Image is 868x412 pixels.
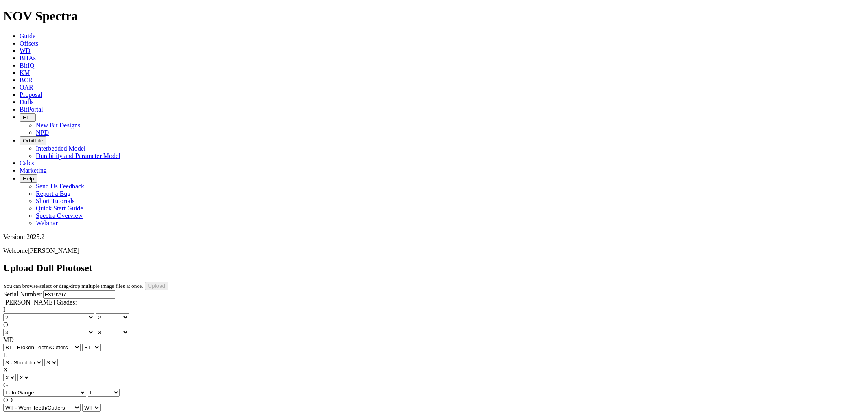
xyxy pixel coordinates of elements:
a: BCR [20,77,33,83]
span: Help [23,175,34,182]
a: Send Us Feedback [36,183,84,190]
h2: Upload Dull Photoset [3,263,865,274]
a: New Bit Designs [36,122,80,129]
label: Serial Number [3,291,42,298]
a: BHAs [20,55,36,61]
label: L [3,351,7,358]
label: OD [3,397,13,403]
a: KM [20,69,30,76]
a: Offsets [20,40,38,47]
a: Interbedded Model [36,145,85,152]
div: [PERSON_NAME] Grades: [3,299,865,306]
a: OAR [20,84,33,91]
label: G [3,381,8,388]
a: Webinar [36,219,58,226]
button: OrbitLite [20,136,46,145]
a: Quick Start Guide [36,205,83,212]
a: Durability and Parameter Model [36,152,120,159]
a: BitIQ [20,62,34,69]
a: BitPortal [20,106,43,113]
label: MD [3,336,14,343]
a: Calcs [20,160,34,167]
span: [PERSON_NAME] [28,247,79,254]
a: Dulls [20,99,34,105]
button: FTT [20,113,36,122]
div: Version: 2025.2 [3,233,865,241]
input: Upload [145,282,168,290]
small: You can browse/select or drag/drop multiple image files at once. [3,283,143,289]
h1: NOV Spectra [3,9,865,24]
span: FTT [23,114,33,121]
p: Welcome [3,247,865,254]
label: X [3,366,8,373]
a: Guide [20,33,35,39]
label: I [3,306,5,313]
a: Spectra Overview [36,212,83,219]
a: Proposal [20,91,42,98]
a: WD [20,47,31,54]
span: OrbitLite [23,138,43,144]
a: Short Tutorials [36,197,75,204]
label: O [3,321,8,328]
button: Help [20,174,37,183]
a: Marketing [20,167,47,174]
a: NPD [36,129,49,136]
a: Report a Bug [36,190,70,197]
